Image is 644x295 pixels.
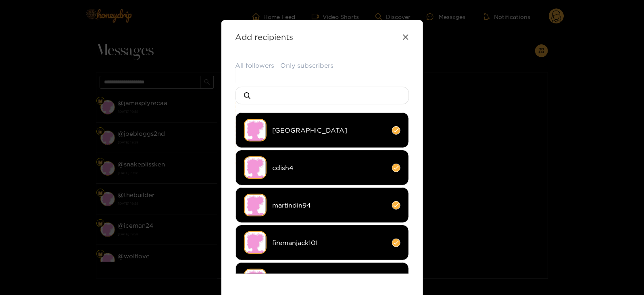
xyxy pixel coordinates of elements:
[244,231,267,254] img: no-avatar.png
[236,32,294,42] strong: Add recipients
[273,163,386,172] span: cdish4
[273,126,386,135] span: [GEOGRAPHIC_DATA]
[236,61,275,70] button: All followers
[244,119,267,141] img: no-avatar.png
[273,201,386,210] span: martindin94
[244,194,267,216] img: no-avatar.png
[244,156,267,179] img: no-avatar.png
[244,269,267,291] img: no-avatar.png
[273,238,386,247] span: firemanjack101
[281,61,334,70] button: Only subscribers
